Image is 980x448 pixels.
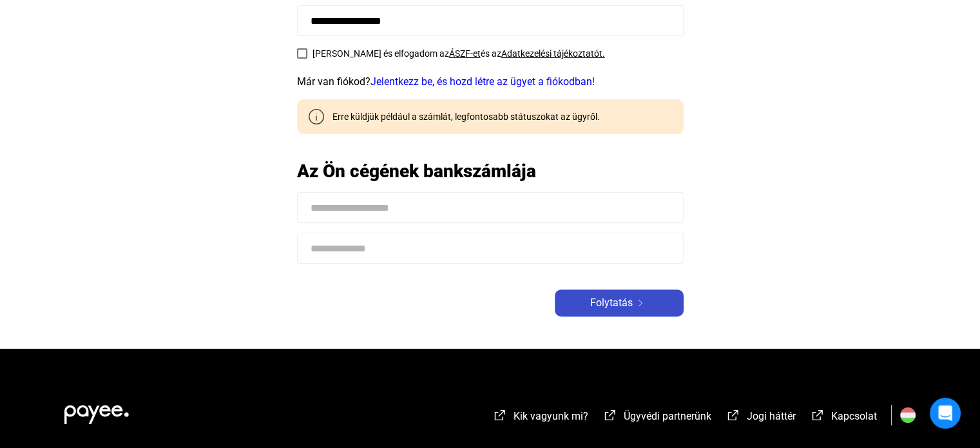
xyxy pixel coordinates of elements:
span: Jogi háttér [747,410,796,422]
span: Folytatás [590,295,633,311]
img: white-payee-white-dot.svg [64,398,129,424]
span: Kapcsolat [831,410,877,422]
div: Erre küldjük például a számlát, legfontosabb státuszokat az ügyről. [323,110,600,123]
img: arrow-right-white [633,300,648,306]
img: external-link-white [810,409,825,422]
div: Már van fiókod? [297,74,684,90]
a: Adatkezelési tájékoztatót. [501,48,605,59]
span: és az [481,48,501,59]
div: Open Intercom Messenger [930,398,961,429]
a: external-link-whiteKik vagyunk mi? [492,412,588,424]
img: external-link-white [602,409,618,422]
img: info-grey-outline [309,109,324,124]
img: HU.svg [900,407,916,423]
img: external-link-white [725,409,741,422]
a: external-link-whiteJogi háttér [725,412,796,424]
span: [PERSON_NAME] és elfogadom az [312,48,449,59]
img: external-link-white [492,409,508,422]
a: ÁSZF-et [449,48,481,59]
h2: Az Ön cégének bankszámlája [297,160,684,182]
button: Folytatásarrow-right-white [555,289,684,317]
span: Ügyvédi partnerünk [624,410,711,422]
span: Kik vagyunk mi? [514,410,588,422]
a: external-link-whiteÜgyvédi partnerünk [602,412,711,424]
a: Jelentkezz be, és hozd létre az ügyet a fiókodban! [370,75,595,88]
a: external-link-whiteKapcsolat [810,412,877,424]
